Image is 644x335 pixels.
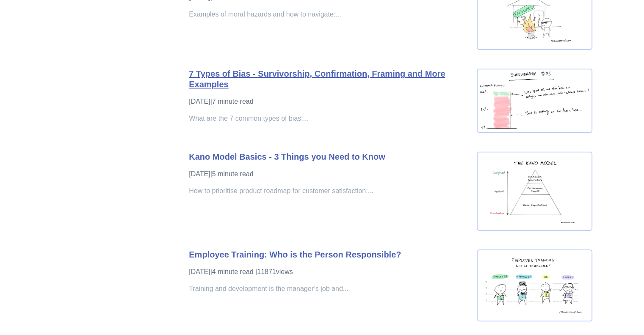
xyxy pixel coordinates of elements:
[189,250,401,259] a: Employee Training: Who is the Person Responsible?
[189,169,468,179] p: [DATE] | 5 minute read
[189,9,468,19] p: Examples of moral hazards and how to navigate:...
[477,249,592,322] img: employee-training
[189,152,385,161] a: Kano Model Basics - 3 Things you Need to Know
[477,69,592,133] img: survivorship
[189,97,468,107] p: [DATE] | 7 minute read
[189,186,468,196] p: How to prioritise product roadmap for customer satisfaction:...
[477,152,592,230] img: kano-model
[189,114,468,124] p: What are the 7 common types of bias:...
[189,69,445,89] a: 7 Types of Bias - Survivorship, Confirmation, Framing and More Examples
[189,267,468,277] p: [DATE] | 4 minute read
[189,284,468,294] p: Training and development is the manager’s job and...
[255,268,293,275] span: | 11871 views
